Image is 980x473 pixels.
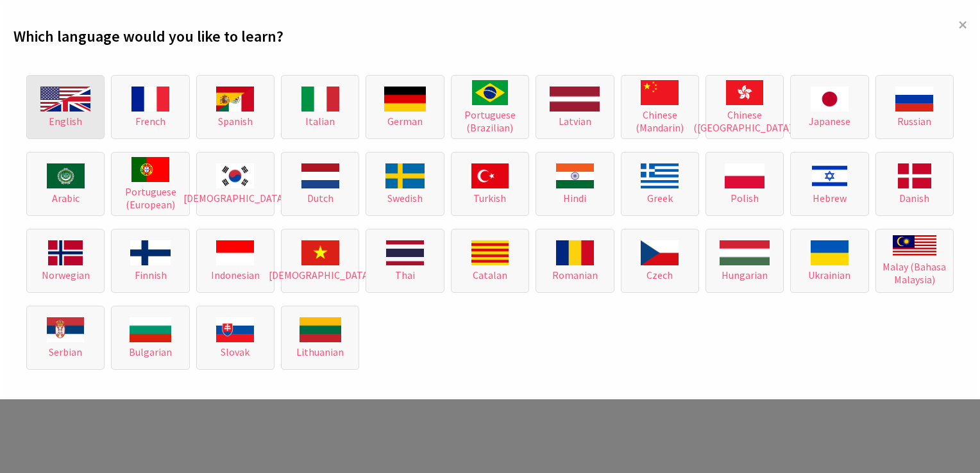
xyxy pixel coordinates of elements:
span: Russian [897,115,931,128]
button: Thai [366,229,444,293]
img: Malay (Bahasa Malaysia) [893,235,936,257]
button: Swedish [366,152,444,216]
button: English [26,75,105,139]
button: Russian [875,75,954,139]
button: Catalan [451,229,529,293]
img: Hindi [556,163,594,188]
img: German [384,87,426,112]
img: Spanish [216,87,254,112]
span: Chinese ([GEOGRAPHIC_DATA]) [693,108,796,134]
button: Chinese (Mandarin) [621,75,699,139]
span: Swedish [387,192,423,204]
img: Greek [641,163,679,188]
button: Lithuanian [281,306,359,370]
button: Hebrew [790,152,868,216]
img: Portuguese (Brazilian) [472,80,508,105]
span: Arabic [52,192,80,204]
span: Malay (Bahasa Malaysia) [883,260,947,286]
span: French [135,115,165,128]
img: Hebrew [812,163,847,188]
img: English [40,87,90,112]
button: Chinese ([GEOGRAPHIC_DATA]) [705,75,784,139]
button: Portuguese (Brazilian) [451,75,529,139]
span: Norwegian [42,269,90,281]
span: Ukrainian [808,269,850,281]
img: Catalan [471,240,509,265]
img: Russian [895,87,933,112]
button: Portuguese (European) [111,152,189,216]
button: Indonesian [196,229,275,293]
button: Romanian [536,229,614,293]
img: Chinese (Mandarin) [641,80,679,105]
img: Bulgarian [130,317,171,342]
img: Czech [641,240,679,265]
button: Polish [705,152,784,216]
img: Indonesian [216,240,254,265]
button: Hungarian [705,229,784,293]
img: Chinese (Mandarin) [726,80,764,105]
img: Latvian [550,87,600,112]
span: Lithuanian [296,345,344,358]
img: Slovak [216,317,254,342]
button: Japanese [790,75,868,139]
img: Romanian [556,240,594,265]
button: Malay (Bahasa Malaysia) [875,229,954,293]
span: Slovak [221,345,249,358]
button: Ukrainian [790,229,868,293]
span: Dutch [307,192,334,204]
span: [DEMOGRAPHIC_DATA] [269,269,372,281]
button: Danish [875,152,954,216]
button: Bulgarian [111,306,189,370]
button: Czech [621,229,699,293]
img: Korean [216,163,254,188]
span: Hebrew [813,192,847,204]
img: French [131,87,169,112]
span: Serbian [49,345,82,358]
span: Finnish [135,269,167,281]
span: Portuguese (European) [118,185,182,211]
button: Spanish [196,75,275,139]
span: Czech [646,269,673,281]
img: Finnish [130,240,171,265]
button: Dutch [281,152,359,216]
button: Norwegian [26,229,105,293]
button: Slovak [196,306,275,370]
img: Japanese [811,87,849,112]
span: Thai [395,269,415,281]
button: Turkish [451,152,529,216]
img: Italian [301,87,339,112]
button: Arabic [26,152,105,216]
span: Chinese (Mandarin) [628,108,692,134]
img: Danish [898,163,931,188]
span: English [49,115,82,128]
h2: Which language would you like to learn? [13,26,967,46]
span: Catalan [473,269,507,281]
span: [DEMOGRAPHIC_DATA] [183,192,287,204]
img: Portuguese (European) [131,157,169,182]
span: Italian [305,115,335,128]
button: [DEMOGRAPHIC_DATA] [196,152,275,216]
img: Lithuanian [300,317,341,342]
button: Greek [621,152,699,216]
img: Polish [725,163,765,188]
button: Hindi [536,152,614,216]
button: Finnish [111,229,189,293]
button: Latvian [536,75,614,139]
img: Vietnamese [301,240,339,265]
img: Thai [386,240,424,265]
span: Latvian [559,115,591,128]
span: × [958,13,967,36]
span: Danish [899,192,929,204]
button: French [111,75,189,139]
button: Italian [281,75,359,139]
img: Arabic [47,163,85,188]
img: Ukrainian [811,240,849,265]
span: Spanish [218,115,253,128]
img: Turkish [471,163,509,188]
button: [DEMOGRAPHIC_DATA] [281,229,359,293]
span: Japanese [809,115,850,128]
span: Portuguese (Brazilian) [458,108,522,134]
button: German [366,75,444,139]
span: Hungarian [722,269,768,281]
img: Norwegian [48,240,83,265]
